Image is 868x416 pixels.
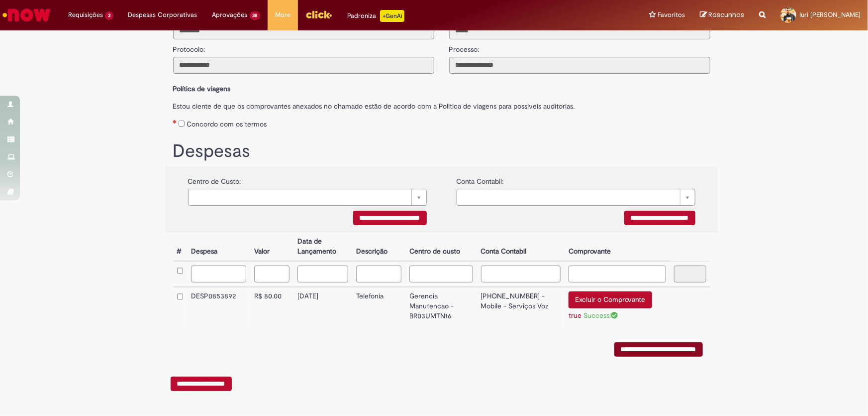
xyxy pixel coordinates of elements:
label: Conta Contabil: [457,171,504,186]
td: [PHONE_NUMBER] - Mobile - Serviços Voz [477,287,565,327]
label: Processo: [449,39,480,54]
span: More [275,10,290,20]
a: Limpar campo {0} [188,189,427,206]
td: [DATE] [293,287,352,327]
span: Iuri [PERSON_NAME] [799,10,861,19]
div: Padroniza [347,10,404,22]
span: 38 [250,11,261,20]
td: Telefonia [352,287,405,327]
label: Estou ciente de que os comprovantes anexados no chamado estão de acordo com a Politica de viagens... [173,96,710,111]
th: Comprovante [565,233,670,261]
th: Conta Contabil [477,233,565,261]
img: ServiceNow [1,5,52,25]
img: click_logo_yellow_360x200.png [305,7,332,22]
th: # [173,233,188,261]
td: Gerencia Manutencao - BR03UMTN16 [405,287,477,327]
th: Centro de custo [405,233,477,261]
label: Protocolo: [173,39,205,54]
span: 3 [105,11,113,20]
th: Despesa [187,233,250,261]
a: true [569,311,581,320]
span: Rascunhos [708,10,744,19]
h1: Despesas [173,141,710,161]
td: R$ 80.00 [250,287,293,327]
label: Centro de Custo: [188,171,241,186]
a: Rascunhos [700,10,744,20]
p: +GenAi [380,10,404,22]
th: Valor [250,233,293,261]
a: Limpar campo {0} [457,189,695,206]
span: Requisições [68,10,103,20]
span: Favoritos [658,10,685,20]
td: DESP0853892 [187,287,250,327]
span: Aprovações [212,10,248,20]
b: Política de viagens [173,84,231,93]
span: Success! [583,311,618,320]
label: Concordo com os termos [187,119,267,129]
th: Data de Lançamento [293,233,352,261]
th: Descrição [352,233,405,261]
td: Excluir o Comprovante true Success! [565,287,670,327]
span: Despesas Corporativas [128,10,197,20]
button: Excluir o Comprovante [569,291,652,308]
